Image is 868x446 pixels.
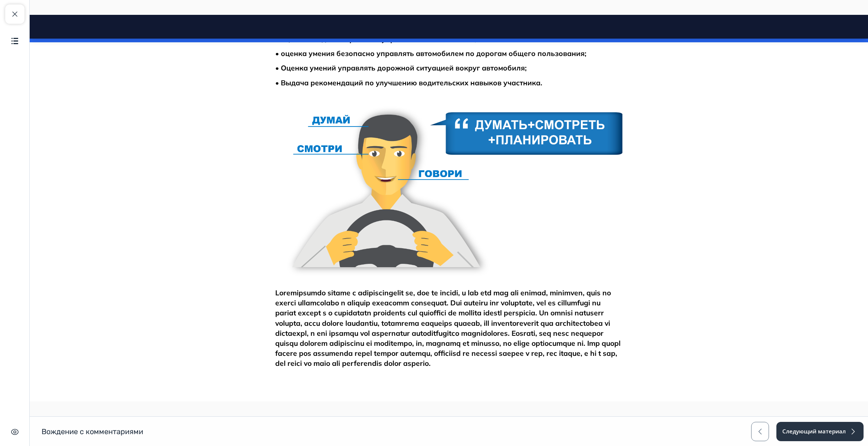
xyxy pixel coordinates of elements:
[10,427,19,436] img: Скрыть интерфейс
[776,422,864,441] button: Следующий материал
[246,63,593,73] h3: • Выдача рекомендаций по улучшению водительских навыков участника.
[246,48,593,58] h3: • Оценка умений управлять дорожной ситуацией вокруг автомобиля;
[246,273,591,353] span: Loremipsumdo sitame c adipiscingelit se, doe te incidi, u lab etd mag ali enimad, minimven, quis ...
[10,36,19,45] img: Содержание
[246,34,593,44] h3: • оценка умения безопасно управлять автомобилем по дорогам общего пользования;
[42,427,143,436] h1: Вождение с комментариями
[30,15,868,401] iframe: https://go.teachbase.ru/listeners/scorm_pack/course_sessions/preview/scorms/154836/launch?allow_f...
